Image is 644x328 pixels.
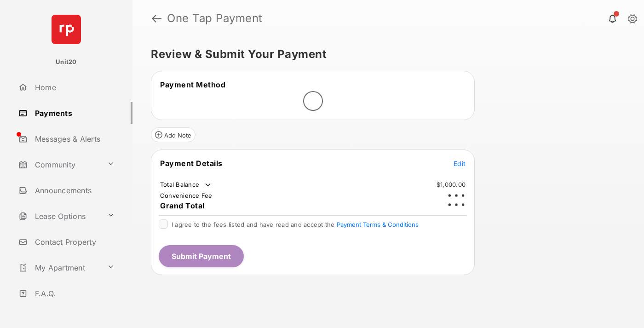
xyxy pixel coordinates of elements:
[159,245,244,267] button: Submit Payment
[167,13,263,24] strong: One Tap Payment
[15,102,132,124] a: Payments
[160,159,223,168] span: Payment Details
[160,201,205,210] span: Grand Total
[15,76,132,98] a: Home
[454,160,466,167] span: Edit
[172,221,419,228] span: I agree to the fees listed and have read and accept the
[160,80,225,89] span: Payment Method
[15,154,103,176] a: Community
[454,159,466,168] button: Edit
[15,231,132,253] a: Contact Property
[56,58,77,67] p: Unit20
[151,127,195,142] button: Add Note
[151,49,618,60] h5: Review & Submit Your Payment
[15,282,132,305] a: F.A.Q.
[337,221,419,228] button: I agree to the fees listed and have read and accept the
[15,179,132,201] a: Announcements
[15,257,103,279] a: My Apartment
[15,205,103,227] a: Lease Options
[160,191,213,200] td: Convenience Fee
[15,128,132,150] a: Messages & Alerts
[52,15,81,44] img: svg+xml;base64,PHN2ZyB4bWxucz0iaHR0cDovL3d3dy53My5vcmcvMjAwMC9zdmciIHdpZHRoPSI2NCIgaGVpZ2h0PSI2NC...
[436,180,466,189] td: $1,000.00
[160,180,213,190] td: Total Balance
